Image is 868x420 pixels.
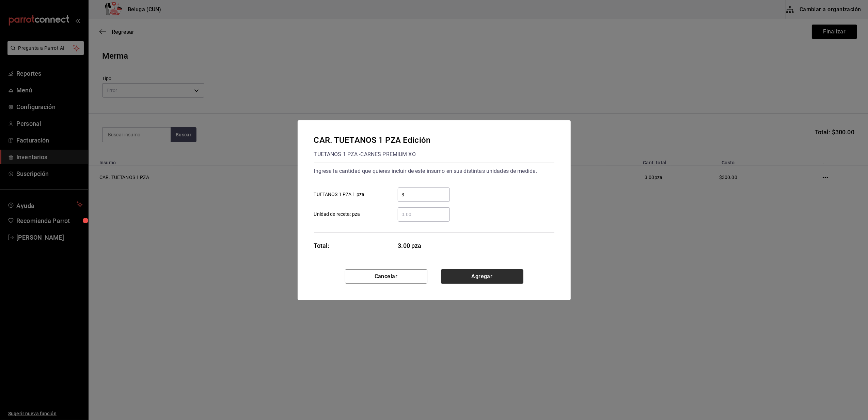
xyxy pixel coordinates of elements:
span: TUETANOS 1 PZA 1 pza [314,191,365,198]
div: TUETANOS 1 PZA - CARNES PREMIUM XO [314,149,431,160]
button: Agregar [441,269,523,284]
span: Unidad de receta: pza [314,211,360,218]
span: 3.00 pza [398,241,450,250]
div: CAR. TUETANOS 1 PZA Edición [314,134,431,146]
div: Total: [314,241,330,250]
input: Unidad de receta: pza [398,210,450,219]
div: Ingresa la cantidad que quieres incluir de este insumo en sus distintas unidades de medida. [314,166,554,177]
input: TUETANOS 1 PZA 1 pza [398,191,450,199]
button: Cancelar [345,269,427,284]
